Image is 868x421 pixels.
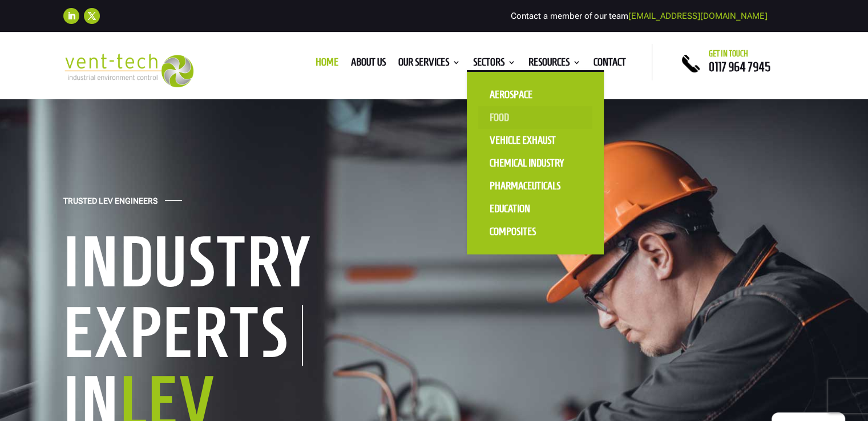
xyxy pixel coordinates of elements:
a: Chemical Industry [478,152,592,175]
a: Follow on LinkedIn [63,8,79,24]
a: Food [478,106,592,129]
span: Get in touch [709,49,748,58]
a: Aerospace [478,83,592,106]
a: Home [316,58,338,71]
a: [EMAIL_ADDRESS][DOMAIN_NAME] [628,11,768,21]
h1: Experts [63,305,303,366]
a: Our Services [398,58,461,71]
a: Sectors [473,58,516,71]
a: 0117 964 7945 [709,60,770,74]
a: Education [478,197,592,220]
h4: Trusted LEV Engineers [63,196,158,212]
img: 2023-09-27T08_35_16.549ZVENT-TECH---Clear-background [63,54,194,87]
h1: Industry [63,226,417,303]
a: Composites [478,220,592,243]
a: Vehicle Exhaust [478,129,592,152]
a: Follow on X [84,8,100,24]
a: Contact [594,58,626,71]
span: Contact a member of our team [511,11,768,21]
a: About us [351,58,386,71]
a: Resources [528,58,581,71]
a: Pharmaceuticals [478,175,592,197]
